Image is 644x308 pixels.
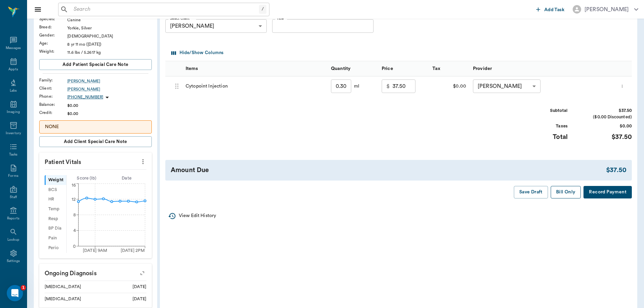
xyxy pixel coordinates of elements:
[39,101,67,108] div: Balance :
[581,114,632,120] div: ($0.00 Discounted)
[583,186,632,198] button: Record Payment
[470,61,615,76] div: Provider
[64,138,127,145] span: Add client Special Care Note
[429,76,470,97] div: $0.00
[551,186,581,198] button: Bill Only
[6,46,21,51] div: Messages
[331,59,351,78] div: Quantity
[67,175,107,182] div: Score ( lb )
[67,94,103,100] p: [PHONE_NUMBER]
[133,284,146,290] div: [DATE]
[121,248,145,253] tspan: [DATE] 2PM
[71,5,259,14] input: Search
[39,59,152,70] button: Add patient Special Care Note
[39,16,67,22] div: Species :
[45,204,66,214] div: Temp
[392,79,415,93] input: 0.00
[473,59,492,78] div: Provider
[39,77,67,83] div: Family :
[67,102,152,109] div: $0.00
[67,25,152,31] div: Yorkie, Silver
[67,49,152,55] div: 11.6 lbs / 5.2617 kg
[73,244,76,248] tspan: 0
[8,173,18,179] div: Forms
[67,78,152,84] a: [PERSON_NAME]
[351,83,359,90] div: ml
[421,81,424,91] button: message
[45,175,66,185] div: Weight
[45,214,66,224] div: Resp
[133,296,146,302] div: [DATE]
[67,17,152,23] div: Canine
[138,156,148,167] button: more
[328,61,378,76] div: Quantity
[182,61,328,76] div: Items
[67,111,152,117] div: $0.00
[171,165,606,175] div: Amount Due
[378,61,429,76] div: Price
[517,108,568,114] div: Subtotal
[39,85,67,91] div: Client :
[73,213,76,217] tspan: 8
[7,216,20,221] div: Reports
[31,3,45,16] button: Close drawer
[45,185,66,195] div: BCS
[39,93,67,99] div: Phone :
[473,79,541,93] div: [PERSON_NAME]
[606,165,626,175] div: $37.50
[45,233,66,243] div: Pain
[382,59,393,78] div: Price
[10,195,17,200] div: Staff
[277,16,284,21] label: Title
[83,248,108,253] tspan: [DATE] 9AM
[7,237,19,242] div: Lookup
[39,40,67,46] div: Age :
[429,61,470,76] div: Tax
[259,5,266,14] div: /
[7,110,20,115] div: Imaging
[45,123,146,131] p: NONE
[581,132,632,142] div: $37.50
[39,264,152,281] p: Ongoing diagnosis
[67,86,152,92] a: [PERSON_NAME]
[7,259,20,264] div: Settings
[72,183,76,187] tspan: 16
[21,285,26,290] span: 1
[514,186,548,198] button: Save Draft
[585,5,629,14] div: [PERSON_NAME]
[67,41,152,47] div: 8 yr 11 mo ([DATE])
[6,131,21,136] div: Inventory
[39,152,152,169] p: Patient Vitals
[432,59,440,78] div: Tax
[517,132,568,142] div: Total
[72,197,76,201] tspan: 12
[45,224,66,234] div: BP Dia
[581,123,632,129] div: $0.00
[165,19,267,33] div: [PERSON_NAME]
[39,32,67,38] div: Gender :
[73,229,76,233] tspan: 4
[8,67,18,72] div: Appts
[179,212,216,219] p: View Edit History
[39,48,67,54] div: Weight :
[67,33,152,39] div: [DEMOGRAPHIC_DATA]
[9,152,18,157] div: Tasks
[10,88,17,93] div: Labs
[567,3,644,16] button: [PERSON_NAME]
[186,59,198,78] div: Items
[45,296,81,302] div: [MEDICAL_DATA]
[517,123,568,129] div: Taxes
[45,195,66,205] div: HR
[39,110,67,116] div: Credit :
[39,24,67,30] div: Breed :
[45,284,81,290] div: [MEDICAL_DATA]
[7,285,23,301] iframe: Intercom live chat
[581,108,632,114] div: $37.50
[170,48,225,58] button: Select columns
[618,80,626,92] button: more
[386,82,390,90] p: $
[182,76,328,97] div: Cytopoint Injection
[106,175,147,182] div: Date
[63,61,128,68] span: Add patient Special Care Note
